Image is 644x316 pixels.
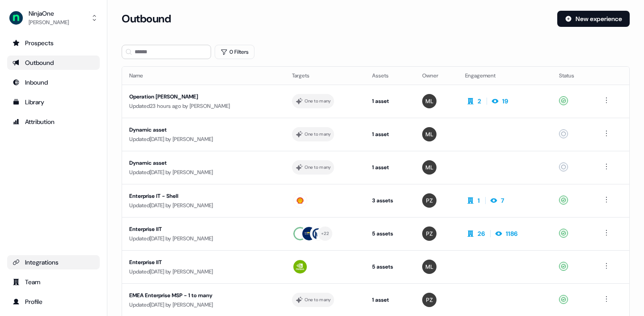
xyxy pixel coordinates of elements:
[129,291,278,300] div: EMEA Enterprise MSP - 1 to many
[122,12,171,26] h3: Outbound
[285,67,365,85] th: Targets
[29,18,69,27] div: [PERSON_NAME]
[7,115,100,129] a: Go to attribution
[215,45,254,59] button: 0 Filters
[305,296,331,304] div: One to many
[365,67,415,85] th: Assets
[478,97,481,106] div: 2
[129,158,278,167] div: Dynamic asset
[13,278,94,286] div: Team
[7,255,100,269] a: Go to integrations
[422,293,436,307] img: Petra
[305,130,331,138] div: One to many
[305,97,331,105] div: One to many
[13,58,94,67] div: Outbound
[7,7,100,29] button: NinjaOne[PERSON_NAME]
[13,98,94,107] div: Library
[7,75,100,90] a: Go to Inbound
[422,226,436,241] img: Petra
[321,230,329,238] div: + 22
[29,9,69,18] div: NinjaOne
[422,127,436,141] img: Megan
[129,201,278,210] div: Updated [DATE] by [PERSON_NAME]
[129,300,278,309] div: Updated [DATE] by [PERSON_NAME]
[13,38,94,47] div: Prospects
[422,193,436,208] img: Petra
[458,67,552,85] th: Engagement
[7,95,100,109] a: Go to templates
[7,56,100,70] a: Go to outbound experience
[372,130,408,139] div: 1 asset
[501,196,504,205] div: 7
[502,97,508,106] div: 19
[129,102,278,111] div: Updated 23 hours ago by [PERSON_NAME]
[13,117,94,126] div: Attribution
[7,275,100,289] a: Go to team
[129,168,278,177] div: Updated [DATE] by [PERSON_NAME]
[13,78,94,87] div: Inbound
[13,258,94,267] div: Integrations
[552,67,593,85] th: Status
[129,234,278,243] div: Updated [DATE] by [PERSON_NAME]
[129,192,278,201] div: Enterprise IT - Shell
[129,258,278,267] div: Enterprise IIT
[372,196,408,205] div: 3 assets
[415,67,458,85] th: Owner
[7,36,100,50] a: Go to prospects
[129,92,278,101] div: Operation [PERSON_NAME]
[422,94,436,108] img: Megan
[478,229,485,238] div: 26
[122,67,285,85] th: Name
[129,135,278,144] div: Updated [DATE] by [PERSON_NAME]
[129,267,278,276] div: Updated [DATE] by [PERSON_NAME]
[129,225,278,234] div: Enterprise IIT
[422,160,436,175] img: Megan
[372,262,408,271] div: 5 assets
[372,295,408,304] div: 1 asset
[372,163,408,172] div: 1 asset
[7,295,100,309] a: Go to profile
[506,229,517,238] div: 1186
[557,11,630,27] button: New experience
[13,297,94,306] div: Profile
[305,163,331,171] div: One to many
[478,196,480,205] div: 1
[372,97,408,106] div: 1 asset
[129,125,278,134] div: Dynamic asset
[372,229,408,238] div: 5 assets
[422,260,436,274] img: Megan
